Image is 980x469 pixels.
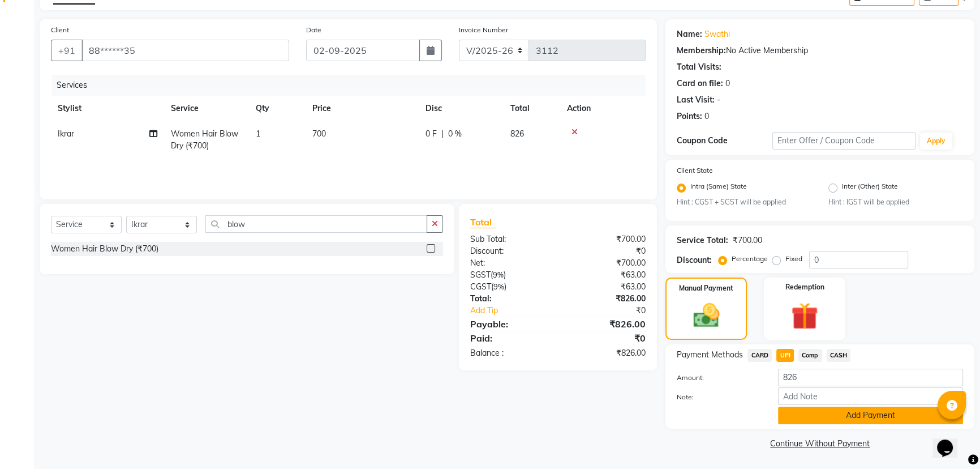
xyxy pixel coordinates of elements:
span: SGST [470,270,491,280]
th: Price [306,96,419,121]
th: Service [164,96,249,121]
label: Percentage [732,254,768,264]
span: Comp [798,349,822,362]
label: Client State [677,165,713,176]
label: Invoice Number [459,25,508,35]
div: No Active Membership [677,45,963,57]
a: Add Tip [462,305,574,317]
th: Disc [419,96,504,121]
div: Paid: [462,331,558,345]
span: 826 [510,129,524,139]
button: Apply [920,133,952,150]
span: 1 [256,129,260,139]
input: Add Note [778,387,963,405]
div: ₹0 [558,331,654,345]
div: 0 [725,78,730,89]
input: Amount [778,369,963,386]
div: ₹826.00 [558,347,654,359]
span: UPI [776,349,794,362]
span: Total [470,216,496,228]
div: ₹63.00 [558,281,654,293]
div: ₹63.00 [558,269,654,281]
input: Enter Offer / Coupon Code [772,132,915,150]
input: Search or Scan [205,215,427,233]
span: Ikrar [58,129,74,139]
label: Date [306,25,321,35]
div: Points: [677,110,702,122]
div: Payable: [462,317,558,331]
span: | [441,128,444,140]
div: Total: [462,293,558,305]
div: Net: [462,257,558,269]
div: Name: [677,28,702,40]
div: Balance : [462,347,558,359]
label: Redemption [785,282,824,292]
div: ( ) [462,269,558,281]
label: Fixed [785,254,802,264]
th: Stylist [51,96,164,121]
div: ₹700.00 [558,257,654,269]
span: Women Hair Blow Dry (₹700) [171,129,238,151]
th: Total [504,96,560,121]
span: 0 % [448,128,462,140]
span: CARD [747,349,772,362]
input: Search by Name/Mobile/Email/Code [81,40,289,61]
small: Hint : IGST will be applied [828,197,963,207]
div: Women Hair Blow Dry (₹700) [51,243,158,255]
small: Hint : CGST + SGST will be applied [677,197,811,207]
span: Payment Methods [677,349,743,361]
span: 0 F [425,128,437,140]
label: Intra (Same) State [690,181,747,195]
div: ₹0 [558,245,654,257]
button: +91 [51,40,83,61]
div: ( ) [462,281,558,293]
span: CASH [827,349,851,362]
span: 700 [312,129,326,139]
div: ₹826.00 [558,317,654,331]
div: ₹0 [574,305,654,317]
a: Swathi [704,28,730,40]
label: Client [51,25,69,35]
button: Add Payment [778,407,963,424]
img: _gift.svg [783,299,827,333]
div: Discount: [462,245,558,257]
img: _cash.svg [685,300,728,330]
label: Amount: [668,373,770,383]
div: 0 [704,110,709,122]
label: Note: [668,392,770,402]
span: CGST [470,282,491,292]
th: Qty [249,96,306,121]
th: Action [560,96,646,121]
div: Sub Total: [462,233,558,245]
div: ₹826.00 [558,293,654,305]
div: - [717,94,720,106]
label: Manual Payment [679,283,733,293]
span: 9% [493,282,504,291]
div: ₹700.00 [733,234,762,246]
div: Service Total: [677,234,728,246]
span: 9% [493,270,504,279]
iframe: chat widget [932,424,969,458]
div: Membership: [677,45,726,57]
div: ₹700.00 [558,233,654,245]
div: Discount: [677,254,712,266]
a: Continue Without Payment [668,438,972,450]
div: Total Visits: [677,61,721,73]
div: Services [52,75,654,96]
div: Coupon Code [677,135,772,147]
div: Card on file: [677,78,723,89]
div: Last Visit: [677,94,715,106]
label: Inter (Other) State [842,181,898,195]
